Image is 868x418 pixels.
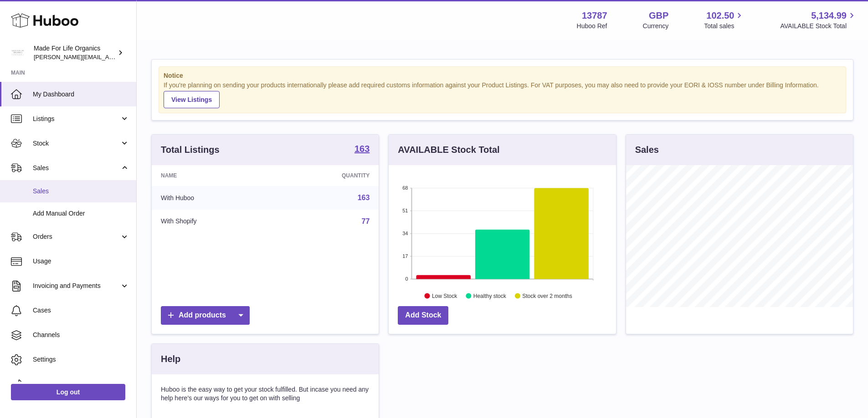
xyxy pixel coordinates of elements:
a: Add Stock [398,306,448,325]
a: View Listings [164,91,220,108]
span: Listings [33,115,120,123]
text: 34 [403,231,408,236]
text: Stock over 2 months [523,292,572,299]
span: Orders [33,232,120,241]
div: Huboo Ref [577,22,607,30]
span: Sales [33,164,120,172]
span: [PERSON_NAME][EMAIL_ADDRESS][PERSON_NAME][DOMAIN_NAME] [34,53,231,60]
a: 102.50 Total sales [704,10,745,30]
span: 5,134.99 [811,10,847,22]
p: Huboo is the easy way to get your stock fulfilled. But incase you need any help here's our ways f... [161,385,370,403]
strong: GBP [649,10,668,22]
strong: Notice [164,71,841,80]
text: 68 [403,185,408,191]
text: 0 [406,276,408,282]
text: 51 [403,208,408,213]
th: Name [152,165,274,186]
div: Made For Life Organics [34,44,116,61]
span: Invoicing and Payments [33,282,120,290]
span: Stock [33,139,120,148]
td: With Huboo [152,186,274,210]
span: 102.50 [706,10,734,22]
span: My Dashboard [33,90,129,99]
a: 5,134.99 AVAILABLE Stock Total [780,10,857,30]
div: Currency [643,22,669,30]
h3: Total Listings [161,144,220,156]
a: 163 [358,194,370,201]
img: geoff.winwood@madeforlifeorganics.com [11,46,25,60]
span: Cases [33,306,129,315]
text: Healthy stock [473,292,507,299]
a: Log out [11,384,125,400]
h3: AVAILABLE Stock Total [398,144,499,156]
strong: 163 [354,144,370,153]
h3: Help [161,353,180,365]
span: Channels [33,331,129,339]
h3: Sales [635,144,659,156]
span: Add Manual Order [33,209,129,218]
td: With Shopify [152,210,274,233]
div: If you're planning on sending your products internationally please add required customs informati... [164,81,841,108]
a: 163 [354,144,370,155]
text: Low Stock [432,292,457,299]
span: Settings [33,355,129,364]
span: Sales [33,187,129,196]
th: Quantity [274,165,379,186]
a: 77 [362,217,370,225]
span: Total sales [704,22,745,30]
span: Returns [33,380,129,388]
span: Usage [33,257,129,266]
span: AVAILABLE Stock Total [780,22,857,30]
a: Add products [161,306,250,325]
strong: 13787 [582,10,607,22]
text: 17 [403,253,408,259]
